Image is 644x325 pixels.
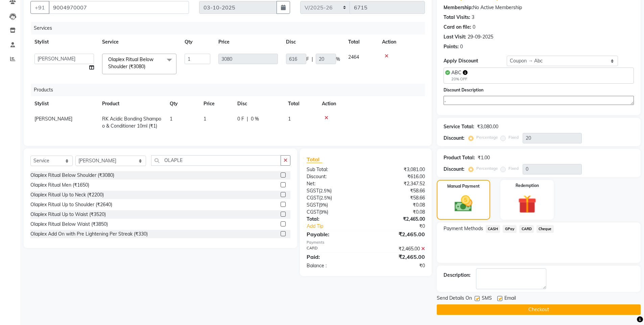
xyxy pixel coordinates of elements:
[444,272,471,279] div: Description:
[302,201,366,209] div: ( )
[444,154,475,161] div: Product Total:
[476,134,498,140] label: Percentage
[320,195,331,200] span: 2.5%
[444,225,483,232] span: Payment Methods
[366,209,430,216] div: ₹0.08
[437,304,641,315] button: Checkout
[302,187,366,194] div: ( )
[366,187,430,194] div: ₹58.66
[30,211,106,218] div: Olaplex Ritual Up to Waist (₹3520)
[377,223,430,230] div: ₹0
[444,135,464,142] div: Discount:
[444,87,483,93] label: Discount Description
[302,173,366,180] div: Discount:
[30,231,148,238] div: Olaplex Add On with Pre Lightening Per Streak (₹330)
[473,24,475,31] div: 0
[468,33,493,40] div: 29-09-2025
[312,56,313,63] span: |
[302,223,376,230] a: Add Tip
[460,43,463,50] div: 0
[302,230,366,238] div: Payable:
[30,1,49,14] button: +91
[503,225,517,233] span: GPay
[320,202,327,208] span: 9%
[302,194,366,201] div: ( )
[307,240,425,245] div: Payments
[504,295,516,303] span: Email
[31,84,430,96] div: Products
[199,96,233,111] th: Price
[214,34,282,50] th: Price
[444,4,634,11] div: No Active Membership
[288,116,291,122] span: 1
[233,96,284,111] th: Disc
[348,54,359,60] span: 2464
[237,115,244,123] span: 0 F
[31,22,430,34] div: Services
[444,4,473,11] div: Membership:
[508,165,519,171] label: Fixed
[444,57,507,64] div: Apply Discount
[536,225,554,233] span: Cheque
[251,115,259,123] span: 0 %
[444,24,471,31] div: Card on file:
[444,43,459,50] div: Points:
[366,194,430,201] div: ₹58.66
[444,14,470,21] div: Total Visits:
[482,295,492,303] span: SMS
[181,34,214,50] th: Qty
[302,166,366,173] div: Sub Total:
[478,154,490,161] div: ₹1.00
[437,295,472,303] span: Send Details On
[30,34,98,50] th: Stylist
[318,96,425,111] th: Action
[320,188,330,193] span: 2.5%
[366,180,430,187] div: ₹2,347.52
[49,1,189,14] input: Search by Name/Mobile/Email/Code
[472,14,474,21] div: 3
[151,155,281,166] input: Search or Scan
[444,33,466,40] div: Last Visit:
[447,183,480,189] label: Manual Payment
[512,193,542,216] img: _gift.svg
[320,209,327,215] span: 9%
[516,183,539,189] label: Redemption
[451,70,461,76] span: ABC
[145,63,148,70] a: x
[366,173,430,180] div: ₹616.00
[302,216,366,223] div: Total:
[366,166,430,173] div: ₹3,081.00
[282,34,344,50] th: Disc
[170,116,172,122] span: 1
[451,76,468,82] div: 20% OFF
[307,188,319,194] span: SGST
[98,34,181,50] th: Service
[366,201,430,209] div: ₹0.08
[366,216,430,223] div: ₹2,465.00
[366,262,430,269] div: ₹0
[366,245,430,252] div: ₹2,465.00
[378,34,425,50] th: Action
[30,182,89,189] div: Olaplex Ritual Men (₹1650)
[307,202,319,208] span: SGST
[30,221,108,228] div: Olaplex Ritual Below Waist (₹3850)
[508,134,519,140] label: Fixed
[302,262,366,269] div: Balance :
[366,253,430,261] div: ₹2,465.00
[449,193,478,214] img: _cash.svg
[108,56,153,70] span: Olaplex Ritual Below Shoulder (₹3080)
[307,195,319,201] span: CGST
[344,34,378,50] th: Total
[302,253,366,261] div: Paid:
[30,96,98,111] th: Stylist
[166,96,199,111] th: Qty
[477,123,498,130] div: ₹3,080.00
[302,180,366,187] div: Net:
[247,115,248,123] span: |
[30,172,114,179] div: Olaplex Ritual Below Shoulder (₹3080)
[34,116,72,122] span: [PERSON_NAME]
[366,230,430,238] div: ₹2,465.00
[336,56,340,63] span: %
[519,225,534,233] span: CARD
[30,191,104,198] div: Olaplex Ritual Up to Neck (₹2200)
